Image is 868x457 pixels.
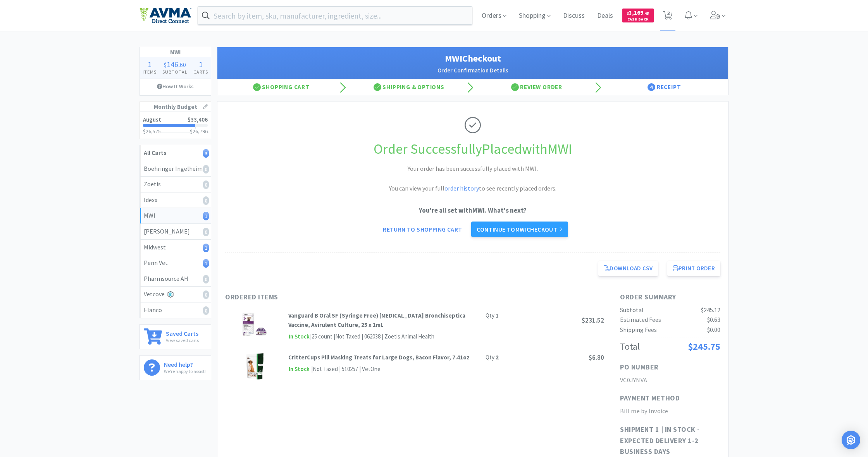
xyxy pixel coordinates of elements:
div: Receipt [601,79,728,95]
a: Elanco0 [140,302,211,318]
a: $3,169.45Cash Back [622,5,654,26]
div: Pharmsource AH [144,274,207,284]
p: View saved carts [166,337,199,344]
span: In Stock [288,332,310,342]
span: $6.80 [589,353,604,362]
span: $ [627,11,629,16]
i: 1 [203,259,209,268]
div: . [160,60,191,68]
a: Pharmsource AH0 [140,271,211,287]
i: 0 [203,165,209,174]
i: 3 [203,149,209,158]
img: 5b9baeef08364e83952bbe7ce7f8ec0f_302786.png [246,353,264,380]
span: $0.00 [707,326,720,333]
div: Zoetis [144,179,207,189]
a: All Carts3 [140,145,211,161]
h3: $ [190,129,208,134]
div: Total [620,339,640,354]
span: | 25 count [310,333,332,340]
span: $0.63 [707,316,720,323]
div: Boehringer Ingelheim [144,164,207,174]
div: Estimated Fees [620,315,661,325]
i: 0 [203,228,209,236]
h1: MWI [140,47,211,57]
span: Cash Back [627,17,649,22]
span: 26,796 [193,128,208,135]
h6: Saved Carts [166,328,199,337]
div: Shipping Fees [620,325,657,335]
h1: Order Summary [620,292,720,303]
div: | Not Taxed | 062038 | Zoetis Animal Health [332,332,434,341]
a: [PERSON_NAME]0 [140,224,211,240]
h2: August [143,117,161,122]
span: $33,406 [188,116,208,123]
div: Elanco [144,305,207,315]
a: Return to Shopping Cart [377,222,467,237]
h1: Ordered Items [225,292,458,303]
a: Discuss [560,12,588,19]
h1: Monthly Budget [140,102,211,112]
a: Penn Vet1 [140,255,211,271]
div: Shipping & Options [345,79,473,95]
h2: VC0JYNVA [620,375,720,385]
div: Idexx [144,195,207,205]
a: Continue toMWIcheckout [471,222,568,237]
a: 3 [660,13,676,20]
div: Qty: [486,353,499,362]
div: Vetcove [144,289,207,299]
div: [PERSON_NAME] [144,227,207,237]
a: Boehringer Ingelheim0 [140,161,211,177]
a: order history [444,184,479,192]
div: Midwest [144,242,207,253]
h2: Bill me by Invoice [620,406,720,416]
span: 60 [180,61,186,69]
i: 1 [203,244,209,252]
img: 0e65a45ffe1e425face62000465054f5_174366.png [241,311,268,338]
strong: CritterCups Pill Masking Treats for Large Dogs, Bacon Flavor, 7.41oz [288,354,470,361]
i: 0 [203,290,209,299]
span: 4 [648,83,655,91]
strong: 1 [496,312,499,319]
h1: PO Number [620,362,659,373]
h2: Your order has been successfully placed with MWI. You can view your full to see recently placed o... [356,164,589,194]
span: $245.12 [701,306,720,314]
div: | Not Taxed | 510257 | VetOne [310,364,381,374]
div: Shopping Cart [217,79,345,95]
a: Saved CartsView saved carts [139,324,211,349]
h1: MWI Checkout [225,51,720,66]
span: $ [164,61,167,69]
a: August$33,406$26,575$26,796 [140,112,211,139]
div: Open Intercom Messenger [842,431,860,449]
h6: Need help? [164,359,206,368]
a: MWI1 [140,208,211,224]
span: In Stock [288,364,310,374]
a: Idexx0 [140,192,211,208]
p: You're all set with MWI . What's next? [225,205,720,216]
span: 1 [148,59,152,69]
a: Deals [594,12,616,19]
p: We're happy to assist! [164,368,206,375]
a: Download CSV [598,261,658,276]
a: How It Works [140,79,211,94]
a: Zoetis0 [140,177,211,192]
button: Print Order [667,261,720,276]
i: 0 [203,196,209,205]
span: 3,169 [627,9,649,16]
i: 0 [203,306,209,315]
span: $245.75 [688,340,720,352]
h4: Carts [190,68,211,76]
img: e4e33dab9f054f5782a47901c742baa9_102.png [139,7,191,24]
strong: All Carts [144,149,166,156]
a: Vetcove0 [140,287,211,302]
h1: Payment Method [620,393,680,404]
div: Qty: [486,311,499,320]
i: 0 [203,275,209,283]
span: 146 [167,59,178,69]
div: Penn Vet [144,258,207,268]
span: $26,575 [143,128,161,135]
span: $231.52 [582,316,604,325]
strong: 2 [496,354,499,361]
h4: Items [140,68,160,76]
h2: Order Confirmation Details [225,66,720,75]
input: Search by item, sku, manufacturer, ingredient, size... [198,7,472,24]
